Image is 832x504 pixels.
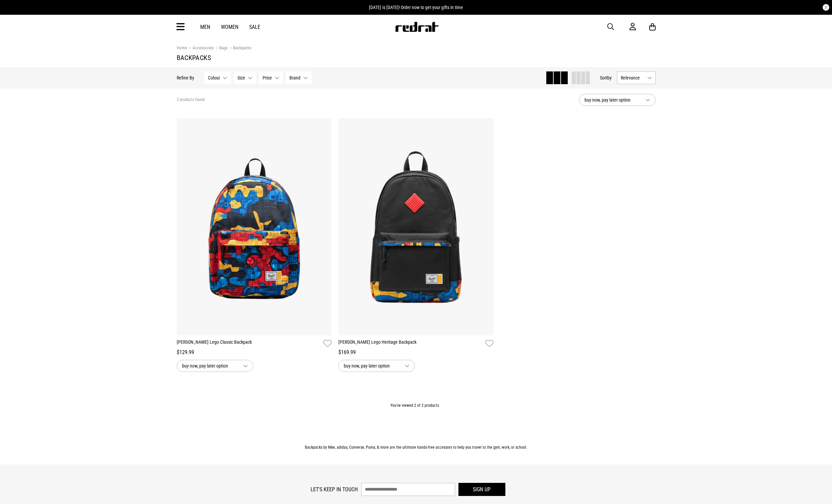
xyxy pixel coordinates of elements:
[187,45,214,52] a: Accessories
[221,24,238,30] a: Women
[311,486,358,493] label: Let's keep in touch
[607,75,612,80] span: by
[237,75,245,80] span: Size
[600,74,612,82] button: Sortby
[214,45,228,52] a: Bags
[228,45,252,52] a: Backpacks
[338,339,483,348] a: [PERSON_NAME] Lego Heritage Backpack
[617,71,656,84] button: Relevance
[286,71,312,84] button: Brand
[177,360,253,372] button: buy now, pay later option
[289,75,300,80] span: Brand
[259,71,283,84] button: Price
[208,75,220,80] span: Colour
[177,348,332,356] div: $129.99
[585,96,640,104] span: buy now, pay later option
[263,75,272,80] span: Price
[234,71,256,84] button: Size
[369,5,463,10] span: [DATE] is [DATE]! Order now to get your gifts in time
[177,445,656,450] p: Backpacks by Nike, adidas, Converse, Puma, & more are the ultimate hands-free accessory to help y...
[249,24,260,30] a: Sale
[579,94,656,106] button: buy now, pay later option
[204,71,231,84] button: Colour
[344,362,399,370] span: buy now, pay later option
[177,118,332,335] img: Herschel Lego Classic Backpack in Multi
[182,362,238,370] span: buy now, pay later option
[177,75,194,80] p: Refine By
[338,348,494,356] div: $169.99
[177,45,187,50] a: Home
[177,54,656,62] h1: Backpacks
[177,97,205,103] span: 2 products found
[338,360,415,372] button: buy now, pay later option
[338,118,494,335] img: Herschel Lego Heritage Backpack in Multi
[177,339,321,348] a: [PERSON_NAME] Lego Classic Backpack
[458,483,505,496] button: Sign up
[390,403,439,408] span: You've viewed 2 of 2 products
[200,24,210,30] a: Men
[621,75,645,80] span: Relevance
[395,22,439,32] img: Redrat logo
